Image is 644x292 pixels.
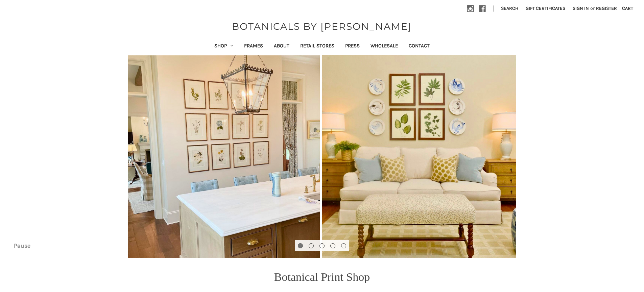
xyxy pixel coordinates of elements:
span: Go to slide 3 of 5 [320,252,324,252]
a: Shop [209,38,239,55]
a: Retail Stores [295,38,340,55]
a: About [268,38,295,55]
a: Contact [403,38,435,55]
button: Go to slide 3 of 5 [319,243,325,248]
button: Go to slide 1 of 5, active [298,243,303,248]
a: Wholesale [365,38,403,55]
button: Go to slide 5 of 5 [341,243,346,248]
span: Go to slide 1 of 5, active [298,252,303,252]
p: Botanical Print Shop [274,268,370,286]
span: Go to slide 2 of 5 [309,252,313,252]
a: Frames [239,38,268,55]
button: Go to slide 4 of 5 [330,243,335,248]
span: Go to slide 5 of 5 [341,252,346,252]
span: Go to slide 4 of 5 [331,252,335,252]
span: Cart [622,5,633,11]
a: BOTANICALS BY [PERSON_NAME] [229,19,415,33]
span: or [590,5,595,12]
button: Go to slide 2 of 5 [309,243,314,248]
a: Press [340,38,365,55]
li: | [491,3,497,14]
button: Pause carousel [8,240,35,251]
